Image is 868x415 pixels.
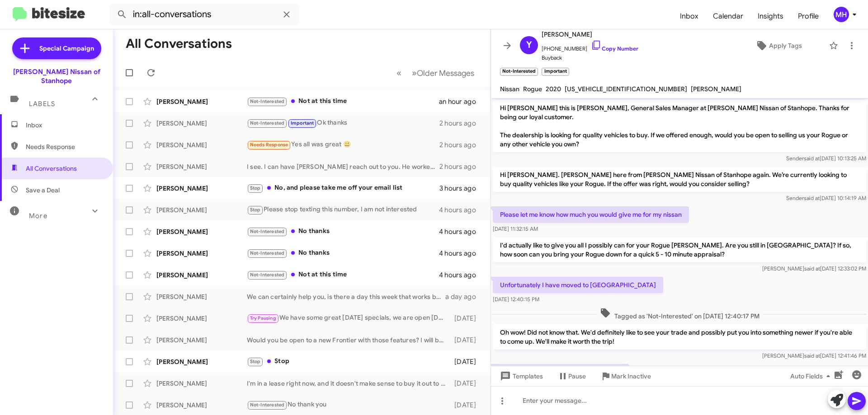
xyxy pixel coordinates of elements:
span: [PERSON_NAME] [DATE] 12:41:46 PM [762,352,866,359]
div: Not at this time [247,270,439,280]
div: No thanks [247,248,439,258]
a: Special Campaign [12,37,101,59]
div: 3 hours ago [439,184,483,193]
div: [DATE] [450,379,483,388]
small: Important [542,68,569,76]
div: [PERSON_NAME] [156,162,247,171]
span: Y [526,38,532,52]
a: Copy Number [591,45,638,52]
span: More [29,212,47,220]
p: I'd actually like to give you all I possibly can for your Rogue [PERSON_NAME]. Are you still in [... [493,237,866,262]
p: Oh wow! Did not know that. We'd definitely like to see your trade and possibly put you into somet... [493,324,866,350]
span: » [412,67,417,79]
button: Auto Fields [783,368,841,384]
div: 4 hours ago [439,270,483,280]
span: Stop [250,207,261,213]
span: [PERSON_NAME] [542,29,638,40]
div: [DATE] [450,336,483,345]
span: Pause [568,368,586,384]
span: Profile [791,3,826,29]
span: Not-Interested [250,120,285,126]
a: Calendar [706,3,750,29]
span: said at [804,352,820,359]
div: [PERSON_NAME] [156,314,247,323]
div: 4 hours ago [439,249,483,258]
span: Stop [250,185,261,191]
span: [US_VEHICLE_IDENTIFICATION_NUMBER] [565,85,687,93]
span: Needs Response [250,142,288,148]
span: [PERSON_NAME] [691,85,741,93]
nav: Page navigation example [392,64,480,82]
span: said at [804,265,820,272]
div: 2 hours ago [439,140,483,149]
div: [PERSON_NAME] [156,97,247,106]
div: MH [834,7,849,22]
p: Please let me know how much you would give me for my nissan [493,206,689,223]
span: said at [804,155,820,162]
div: [PERSON_NAME] [156,140,247,149]
div: [PERSON_NAME] [156,357,247,366]
span: Special Campaign [39,44,94,53]
div: Stop [247,356,450,367]
span: Buyback [542,53,638,62]
div: I'm in a lease right now, and it doesn't make sense to buy it out to get a new car. [247,379,450,388]
span: Templates [498,368,543,384]
span: [PHONE_NUMBER] [542,40,638,53]
span: « [396,67,401,79]
span: Older Messages [417,68,474,78]
div: [PERSON_NAME] [156,119,247,128]
span: Stop [250,359,261,364]
div: [PERSON_NAME] [156,270,247,280]
span: Sender [DATE] 10:13:25 AM [786,155,866,162]
span: Tagged as 'Not-Interested' on [DATE] 12:40:17 PM [596,308,763,321]
div: No thanks [247,226,439,237]
p: Will give you a call later in the week thanks [493,364,629,380]
span: [PERSON_NAME] [DATE] 12:33:02 PM [762,265,866,272]
div: [PERSON_NAME] [156,336,247,345]
span: Not-Interested [250,402,285,408]
p: Hi [PERSON_NAME] this is [PERSON_NAME], General Sales Manager at [PERSON_NAME] Nissan of Stanhope... [493,100,866,152]
div: [PERSON_NAME] [156,401,247,410]
span: Auto Fields [790,368,834,384]
span: Not-Interested [250,250,285,256]
a: Inbox [673,3,706,29]
button: Apply Tags [732,37,825,54]
div: [PERSON_NAME] [156,205,247,214]
button: MH [826,7,858,22]
button: Templates [491,368,550,384]
div: a day ago [445,292,483,301]
div: [PERSON_NAME] [156,292,247,301]
button: Previous [391,64,407,82]
span: Apply Tags [769,37,802,54]
div: [PERSON_NAME] [156,249,247,258]
div: Please stop texting this number, I am not interested [247,205,439,215]
span: [DATE] 11:32:15 AM [493,225,538,232]
button: Next [406,64,480,82]
span: Important [291,120,314,126]
p: Unfortunately I have moved to [GEOGRAPHIC_DATA] [493,277,663,293]
span: Try Pausing [250,315,276,321]
div: We can certainly help you, is there a day this week that works best for you to come in? [247,292,445,301]
div: 4 hours ago [439,205,483,214]
a: Insights [750,3,791,29]
span: All Conversations [26,164,77,173]
small: Not-Interested [500,68,538,76]
div: I see. I can have [PERSON_NAME] reach out to you. He worked with you before and sold you your pre... [247,162,439,171]
span: Not-Interested [250,272,285,278]
span: Not-Interested [250,228,285,234]
div: [DATE] [450,357,483,366]
div: [DATE] [450,401,483,410]
div: 4 hours ago [439,227,483,236]
div: [PERSON_NAME] [156,227,247,236]
span: Nissan [500,85,519,93]
span: [DATE] 12:40:15 PM [493,296,539,303]
button: Mark Inactive [593,368,658,384]
input: Search [109,4,299,25]
div: [PERSON_NAME] [156,184,247,193]
span: Sender [DATE] 10:14:19 AM [786,195,866,201]
div: Ok thanks [247,118,439,128]
p: Hi [PERSON_NAME]. [PERSON_NAME] here from [PERSON_NAME] Nissan of Stanhope again. We’re currently... [493,167,866,192]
